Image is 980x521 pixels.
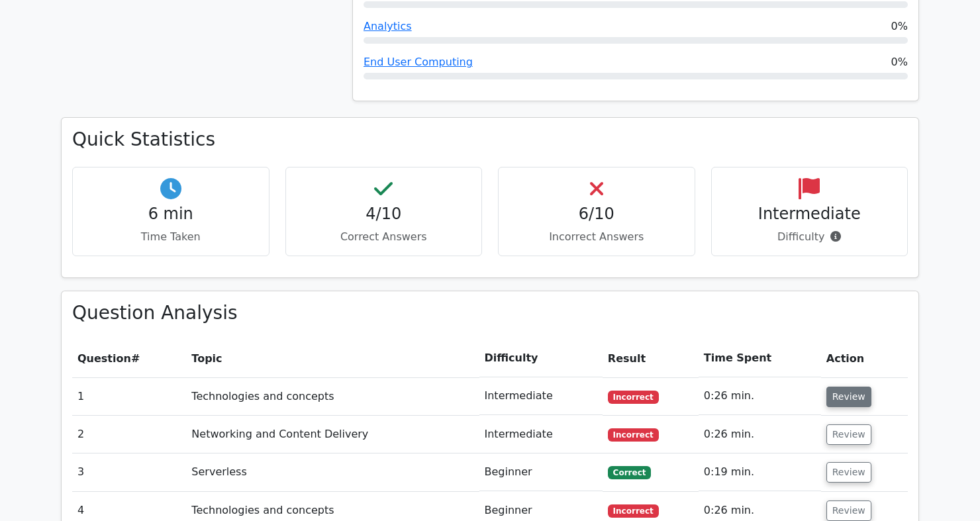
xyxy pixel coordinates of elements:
td: Intermediate [479,416,603,453]
h4: Intermediate [722,205,897,224]
h4: 4/10 [297,205,471,224]
th: Topic [186,340,479,377]
td: Technologies and concepts [186,377,479,415]
button: Review [826,462,871,483]
th: Difficulty [479,340,603,377]
span: Incorrect [608,504,659,518]
span: Incorrect [608,428,659,442]
td: Beginner [479,453,603,491]
th: Time Spent [699,340,821,377]
h4: 6/10 [509,205,684,224]
button: Review [826,387,871,407]
span: 0% [891,54,908,70]
p: Incorrect Answers [509,229,684,245]
button: Review [826,424,871,445]
p: Correct Answers [297,229,471,245]
span: Question [77,352,131,365]
p: Time Taken [83,229,258,245]
span: 0% [891,19,908,34]
button: Review [826,500,871,521]
td: Serverless [186,453,479,491]
span: Correct [608,466,651,479]
td: 3 [72,453,186,491]
h4: 6 min [83,205,258,224]
td: 0:19 min. [699,453,821,491]
td: 0:26 min. [699,416,821,453]
td: Intermediate [479,377,603,415]
td: 1 [72,377,186,415]
h3: Quick Statistics [72,128,908,151]
th: Result [603,340,699,377]
a: End User Computing [364,56,473,68]
a: Analytics [364,20,412,32]
p: Difficulty [722,229,897,245]
td: Networking and Content Delivery [186,416,479,453]
th: Action [821,340,908,377]
td: 2 [72,416,186,453]
h3: Question Analysis [72,302,908,324]
span: Incorrect [608,391,659,404]
th: # [72,340,186,377]
td: 0:26 min. [699,377,821,415]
